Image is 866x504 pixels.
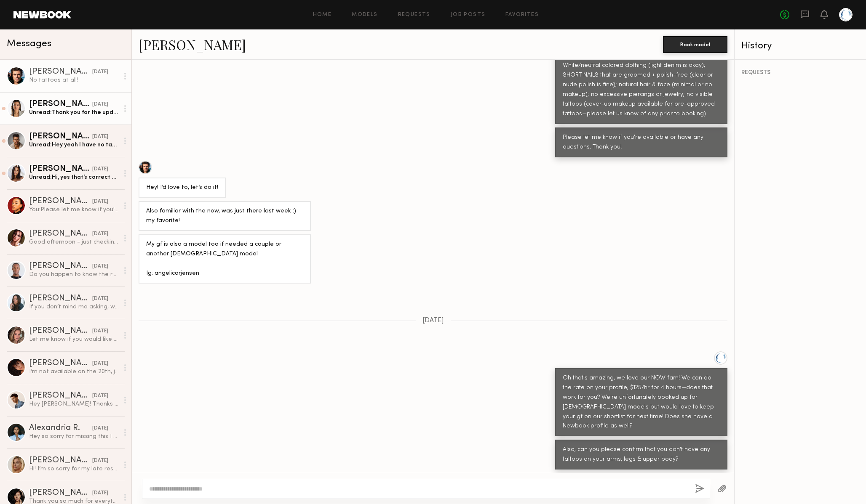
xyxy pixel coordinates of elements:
[92,327,108,335] div: [DATE]
[663,40,727,48] a: Book model
[92,457,108,465] div: [DATE]
[92,230,108,238] div: [DATE]
[398,12,430,18] a: Requests
[29,271,119,279] div: Do you happen to know the rate?
[741,70,859,76] div: REQUESTS
[352,12,377,18] a: Models
[29,424,92,432] div: Alexandria R.
[29,359,92,368] div: [PERSON_NAME]
[146,183,218,193] div: Hey! I’d love to, let’s do it!
[422,317,444,324] span: [DATE]
[92,133,108,141] div: [DATE]
[92,295,108,303] div: [DATE]
[563,374,720,432] div: Oh that's amazing, we love our NOW fam! We can do the rate on your profile, $125/hr for 4 hours—d...
[29,465,119,473] div: Hi! I’m so sorry for my late response. I was shooting out of town and just totally got distracted...
[29,133,92,141] div: [PERSON_NAME]
[29,109,119,117] div: Unread: Thank you for the update! That would work for me and I have no tattoos, However unfortuna...
[313,12,332,18] a: Home
[29,400,119,408] div: Hey [PERSON_NAME]! Thanks for reaching out! I am available and interested! What’s the usage for t...
[29,368,119,376] div: I’m not available on the 20th, just after day 23
[92,424,108,432] div: [DATE]
[92,489,108,497] div: [DATE]
[505,12,539,18] a: Favorites
[563,133,720,152] div: Please let me know if you're available or have any questions. Thank you!
[29,489,92,497] div: [PERSON_NAME]
[92,392,108,400] div: [DATE]
[29,456,92,465] div: [PERSON_NAME]
[92,360,108,368] div: [DATE]
[29,294,92,303] div: [PERSON_NAME]
[92,68,108,76] div: [DATE]
[29,173,119,181] div: Unread: Hi, yes that’s correct Thank you! xx 😊
[7,39,51,49] span: Messages
[29,141,119,149] div: Unread: Hey yeah I have no tattoos anywhere and I’m still available for the 20th and can do the r...
[563,445,720,464] div: Also, can you please confirm that you don't have any tattoos on your arms, legs & upper body?
[29,100,92,109] div: [PERSON_NAME]
[29,262,92,271] div: [PERSON_NAME]
[29,68,92,76] div: [PERSON_NAME]
[92,101,108,109] div: [DATE]
[663,36,727,53] button: Book model
[92,263,108,271] div: [DATE]
[29,432,119,440] div: Hey so sorry for missing this I was out of town for work!
[451,12,486,18] a: Job Posts
[29,392,92,400] div: [PERSON_NAME]
[146,207,303,226] div: Also familiar with the now, was just there last week :) my favorite!
[29,206,119,214] div: You: Please let me know if you're available or have any questions. Thank you!
[29,303,119,311] div: If you don’t mind me asking, what is the rate?
[29,197,92,206] div: [PERSON_NAME]
[92,198,108,206] div: [DATE]
[29,76,119,84] div: No tattoos at all!
[92,165,108,173] div: [DATE]
[29,327,92,335] div: [PERSON_NAME]
[139,35,246,53] a: [PERSON_NAME]
[29,335,119,343] div: Let me know if you would like to work 🤝
[29,238,119,246] div: Good afternoon - just checking in to see if you would still like to go ahead with this booking, K...
[29,165,92,173] div: [PERSON_NAME]
[741,41,859,51] div: History
[146,240,303,279] div: My gf is also a model too if needed a couple or another [DEMOGRAPHIC_DATA] model Ig: angelicarjensen
[29,230,92,238] div: [PERSON_NAME]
